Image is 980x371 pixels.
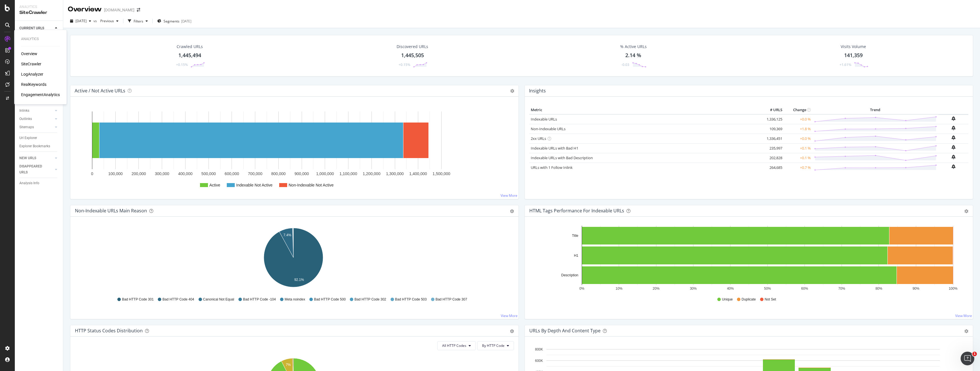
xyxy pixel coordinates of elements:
span: Duplicate [742,297,756,302]
span: Unique [722,297,733,302]
text: 1,200,000 [363,171,380,176]
div: [DOMAIN_NAME] [104,7,134,13]
span: 2025 Aug. 21st [75,18,87,23]
div: URLs by Depth and Content Type [529,328,601,333]
span: Bad HTTP Code 302 [354,297,386,302]
div: HTML Tags Performance for Indexable URLs [529,208,624,214]
span: Bad HTTP Code 500 [314,297,346,302]
a: Url Explorer [19,135,59,141]
a: Non-Indexable URLs [531,126,565,131]
text: 70% [838,287,845,291]
div: Non-Indexable URLs Main Reason [75,208,147,214]
div: Explorer Bookmarks [19,143,50,149]
a: Indexable URLs with Bad H1 [531,146,578,151]
a: SiteCrawler [21,61,41,67]
text: 500,000 [201,171,216,176]
text: 600K [535,359,543,363]
text: 800,000 [271,171,286,176]
div: % Active URLs [620,44,647,49]
text: 700,000 [248,171,262,176]
th: Metric [529,106,761,114]
text: 7.4% [283,233,291,237]
div: Url Explorer [19,135,37,141]
text: Active [209,183,220,187]
iframe: Intercom live chat [961,352,974,365]
td: 109,369 [761,124,784,134]
text: Title [572,234,579,238]
button: All HTTP Codes [437,341,476,350]
span: Bad HTTP Code 301 [122,297,154,302]
div: 1,445,505 [401,52,424,59]
div: [DATE] [181,19,191,24]
span: Segments [164,19,179,24]
a: Outlinks [19,116,53,122]
text: 50% [764,287,771,291]
text: 1,500,000 [432,171,450,176]
button: Previous [98,16,121,26]
div: +1.61% [840,62,851,67]
div: RealKeywords [21,82,46,87]
div: +0.15% [399,62,410,67]
a: View More [501,313,518,318]
th: Trend [812,106,938,114]
div: bell-plus [952,135,955,140]
span: Bad HTTP Code 404 [162,297,194,302]
text: 10% [616,287,622,291]
text: 92.1% [294,278,304,282]
text: 200,000 [132,171,146,176]
text: 600,000 [225,171,239,176]
text: 7% [286,363,291,367]
div: bell-plus [952,155,955,159]
svg: A chart. [529,226,966,292]
td: +1.8 % [784,124,812,134]
text: 90% [912,287,919,291]
td: 264,685 [761,163,784,172]
h4: Active / Not Active URLs [75,87,125,95]
text: 30% [690,287,697,291]
td: +0.1 % [784,153,812,163]
a: URLs with 1 Follow Inlink [531,165,573,170]
a: DISAPPEARED URLS [19,163,53,175]
div: Overview [68,5,102,14]
div: bell-plus [952,126,955,130]
text: 100% [949,287,957,291]
span: Not Set [765,297,776,302]
a: 2xx URLs [531,136,546,141]
div: Sitemaps [19,124,34,130]
th: # URLS [761,106,784,114]
div: Visits Volume [841,44,866,49]
div: NEW URLS [19,155,36,161]
a: Inlinks [19,108,53,114]
td: 235,997 [761,143,784,153]
text: 0% [579,287,585,291]
a: View More [955,313,972,318]
td: +0.7 % [784,163,812,172]
td: +0.0 % [784,134,812,143]
a: LogAnalyzer [21,71,43,77]
text: 1,000,000 [316,171,334,176]
span: Bad HTTP Code 307 [436,297,467,302]
a: Overview [21,51,37,57]
div: Outlinks [19,116,32,122]
td: 1,336,451 [761,134,784,143]
text: 800K [535,347,543,351]
div: -0.03 [621,62,629,67]
a: EngagementAnalytics [21,92,60,98]
div: A chart. [75,106,512,194]
div: gear [964,329,968,333]
text: 900,000 [295,171,309,176]
text: 400,000 [178,171,193,176]
th: Change [784,106,812,114]
text: 1,300,000 [386,171,404,176]
span: Canonical Not Equal [203,297,234,302]
a: Indexable URLs with Bad Description [531,155,593,160]
div: bell-plus [952,164,955,169]
text: 0 [91,171,93,176]
span: Meta noindex [285,297,305,302]
a: Sitemaps [19,124,53,130]
span: By HTTP Code [482,343,505,348]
